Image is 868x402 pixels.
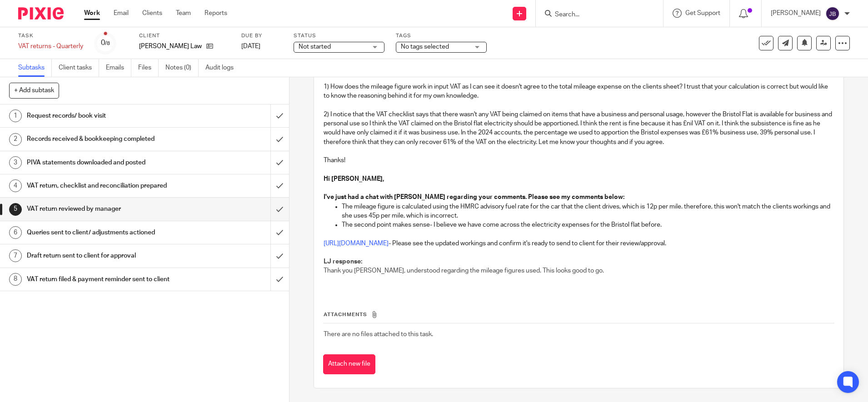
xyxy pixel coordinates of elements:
button: + Add subtask [9,83,59,98]
h1: Queries sent to client/ adjustments actioned [27,226,183,239]
div: 8 [9,273,22,286]
span: There are no files attached to this task. [324,331,433,337]
div: 5 [9,203,22,216]
h1: Request records/ book visit [27,109,183,123]
span: Thank you [PERSON_NAME], understood regarding the mileage figures used. This looks good to go. [324,268,604,274]
p: The mileage figure is calculated using the HMRC advisory fuel rate for the car that the client dr... [342,202,834,221]
label: Client [139,32,230,40]
label: Status [294,32,384,40]
div: 0 [101,38,110,48]
h1: Records received & bookkeeping completed [27,132,183,146]
label: Tags [396,32,487,40]
h1: VAT return filed & payment reminder sent to client [27,273,183,286]
span: [DATE] [241,43,260,50]
span: No tags selected [401,44,449,50]
a: Email [114,9,129,18]
a: [URL][DOMAIN_NAME] [324,240,389,247]
div: 3 [9,156,22,169]
button: Attach new file [323,354,375,375]
div: 7 [9,249,22,262]
label: Due by [241,32,282,40]
h1: PIVA statements downloaded and posted [27,156,183,169]
a: Emails [106,59,131,77]
p: 2) I notice that the VAT checklist says that there wasn't any VAT being claimed on items that hav... [324,110,834,147]
div: 4 [9,179,22,192]
h1: VAT return reviewed by manager [27,202,183,216]
h1: VAT return, checklist and reconciliation prepared [27,179,183,193]
span: Attachments [324,312,367,317]
strong: I've just had a chat with [PERSON_NAME] regarding your comments. Please see my comments below: [324,194,624,200]
p: [PERSON_NAME] Law [139,42,202,51]
a: Notes (0) [165,59,199,77]
a: Reports [205,9,227,18]
p: [PERSON_NAME] [771,9,821,18]
img: Pixie [18,7,64,20]
div: VAT returns - Quarterly [18,42,83,51]
input: Search [554,11,636,19]
div: 2 [9,133,22,146]
span: LJ response: [324,258,362,265]
a: Clients [142,9,162,18]
div: 1 [9,109,22,122]
a: Client tasks [59,59,99,77]
label: Task [18,32,83,40]
a: Work [84,9,100,18]
small: /8 [105,41,110,46]
h1: Draft return sent to client for approval [27,249,183,263]
p: 1) How does the mileage figure work in input VAT as I can see it doesn't agree to the total milea... [324,82,834,101]
strong: Hi [PERSON_NAME], [324,176,384,182]
a: Audit logs [205,59,240,77]
p: - Please see the updated workings and confirm it's ready to send to client for their review/appro... [324,239,834,248]
p: The second point makes sense- I believe we have come across the electricity expenses for the Bris... [342,220,834,229]
a: Subtasks [18,59,52,77]
div: 6 [9,226,22,239]
span: Not started [299,44,331,50]
p: Thanks! [324,156,834,165]
img: svg%3E [825,6,840,21]
span: Get Support [685,10,720,16]
a: Files [138,59,159,77]
a: Team [176,9,191,18]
